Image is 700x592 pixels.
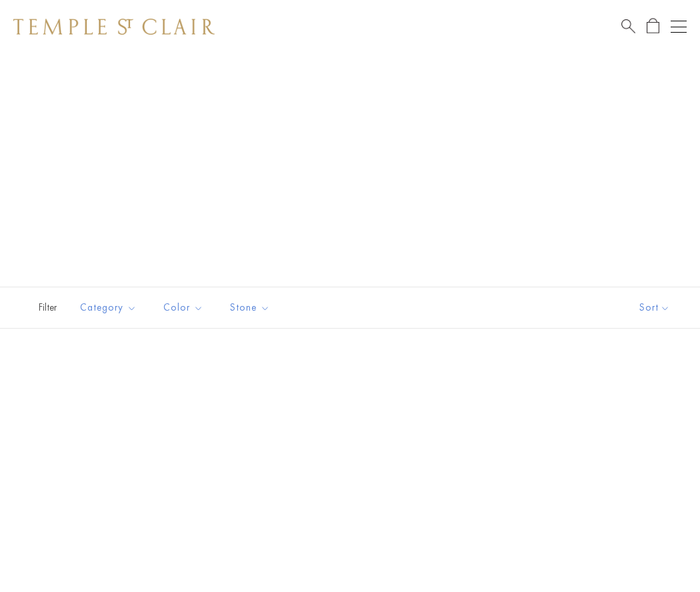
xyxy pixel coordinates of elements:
[157,299,213,316] span: Color
[220,293,280,323] button: Stone
[153,293,213,323] button: Color
[13,19,215,35] img: Temple St. Clair
[647,18,659,35] a: Open Shopping Bag
[621,18,635,35] a: Search
[671,19,687,35] button: Open navigation
[223,299,280,316] span: Stone
[609,287,700,328] button: Show sort by
[70,293,147,323] button: Category
[73,299,147,316] span: Category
